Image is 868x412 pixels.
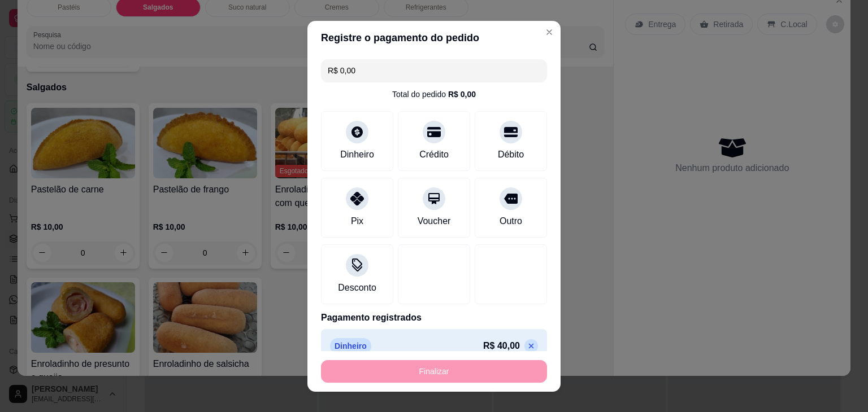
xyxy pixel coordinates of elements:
div: Pix [351,214,363,228]
p: R$ 40,00 [483,339,520,353]
input: Ex.: hambúrguer de cordeiro [328,59,540,82]
div: R$ 0,00 [448,89,476,100]
div: Dinheiro [340,148,374,161]
div: Outro [500,214,522,228]
p: Pagamento registrados [321,311,547,325]
div: Total do pedido [392,89,476,100]
div: Débito [498,148,524,161]
div: Desconto [338,281,376,295]
p: Dinheiro [330,338,371,354]
div: Voucher [418,214,451,228]
button: Close [540,23,558,41]
div: Crédito [419,148,449,161]
header: Registre o pagamento do pedido [307,21,561,55]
